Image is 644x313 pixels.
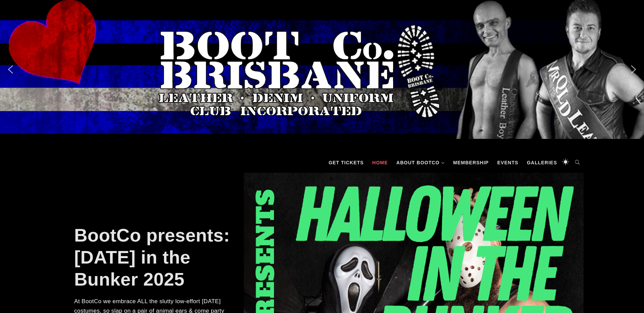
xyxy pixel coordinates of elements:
a: Galleries [523,152,560,173]
a: GET TICKETS [325,152,367,173]
a: Membership [450,152,492,173]
a: About BootCo [393,152,448,173]
a: Events [494,152,522,173]
a: BootCo presents: [DATE] in the Bunker 2025 [74,225,230,289]
a: Home [369,152,391,173]
img: previous arrow [5,64,16,75]
img: next arrow [628,64,639,75]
